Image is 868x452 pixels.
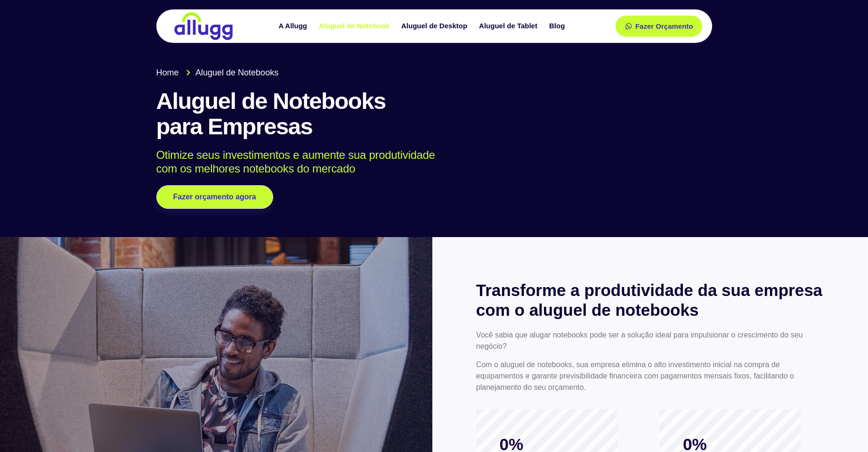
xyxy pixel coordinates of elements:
[274,18,314,34] a: A Allugg
[193,66,278,79] span: Aluguel de Notebooks
[173,12,234,41] img: locação de TI é Allugg
[397,18,474,34] a: Aluguel de Desktop
[476,280,824,320] h2: Transforme a produtividade da sua empresa com o aluguel de notebooks
[474,18,544,34] a: Aluguel de Tablet
[156,66,179,79] span: Home
[635,23,693,30] span: Fazer Orçamento
[173,193,256,201] span: Fazer orçamento agora
[476,359,824,393] p: Com o aluguel de notebooks, sua empresa elimina o alto investimento inicial na compra de equipame...
[544,18,572,34] a: Blog
[616,16,703,37] a: Fazer Orçamento
[476,329,824,352] p: Você sabia que alugar notebooks pode ser a solução ideal para impulsionar o crescimento do seu ne...
[156,148,698,176] p: Otimize seus investimentos e aumente sua produtividade com os melhores notebooks do mercado
[156,89,712,140] h1: Aluguel de Notebooks para Empresas
[314,18,397,34] a: Aluguel de Notebook
[156,185,273,209] a: Fazer orçamento agora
